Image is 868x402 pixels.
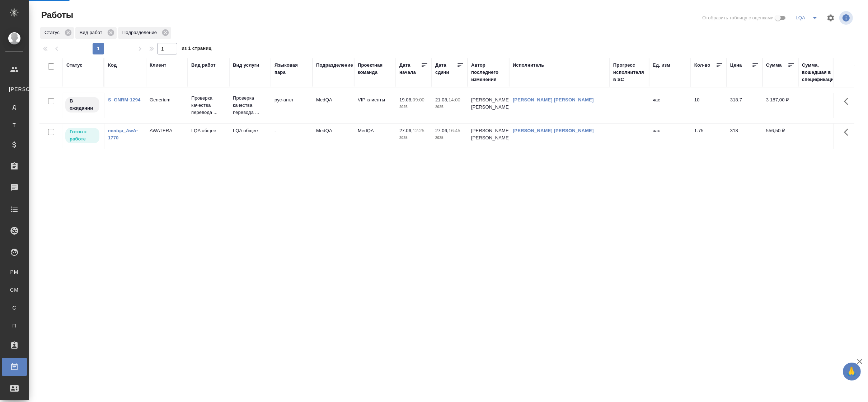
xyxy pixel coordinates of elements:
a: [PERSON_NAME] [5,82,23,96]
p: 2025 [435,134,464,142]
p: AWATERA [150,127,184,134]
span: С [9,304,20,311]
td: 318.7 [727,93,763,118]
div: Автор последнего изменения [471,62,506,83]
div: Клиент [150,62,166,69]
a: medqa_AwA-1770 [108,128,138,140]
span: Посмотреть информацию [839,11,854,25]
a: [PERSON_NAME] [PERSON_NAME] [513,97,594,102]
span: 🙏 [846,364,858,379]
div: Исполнитель может приступить к работе [65,127,100,144]
td: VIP клиенты [354,93,396,118]
p: LQA общее [191,127,226,134]
a: П [5,319,23,333]
p: Generium [150,96,184,104]
p: В ожидании [70,97,95,112]
p: Готов к работе [70,128,95,143]
span: [PERSON_NAME] [9,86,20,93]
a: Д [5,100,23,114]
div: Сумма [766,62,782,69]
div: Вид услуги [233,62,259,69]
p: 16:45 [449,128,460,133]
td: 10 [691,93,727,118]
a: CM [5,283,23,297]
td: MedQA [313,124,354,149]
td: 556,50 ₽ [763,124,798,149]
div: Дата сдачи [435,62,457,76]
p: Статус [44,29,62,36]
p: 2025 [399,134,428,142]
div: split button [793,12,822,24]
td: MedQA [313,93,354,118]
span: Т [9,121,20,129]
td: [PERSON_NAME] [PERSON_NAME] [468,124,509,149]
div: Прогресс исполнителя в SC [613,62,646,83]
span: Д [9,104,20,111]
span: Настроить таблицу [822,9,839,27]
td: 1.75 [691,124,727,149]
div: Языковая пара [275,62,309,76]
div: Проектная команда [358,62,392,76]
a: S_GNRM-1294 [108,97,140,102]
span: П [9,322,20,329]
div: Исполнитель назначен, приступать к работе пока рано [65,96,100,113]
td: час [649,93,691,118]
button: Здесь прячутся важные кнопки [840,124,857,141]
td: MedQA [354,124,396,149]
button: 🙏 [843,363,861,381]
div: Подразделение [316,62,353,69]
p: LQA общее [233,127,267,134]
p: 2025 [399,104,428,111]
div: Сумма, вошедшая в спецификацию [802,62,838,83]
div: Ед. изм [653,62,670,69]
td: час [649,124,691,149]
p: 21.08, [435,97,449,102]
div: Вид работ [75,27,117,39]
a: PM [5,265,23,279]
td: - [271,124,313,149]
td: 3 187,00 ₽ [763,93,798,118]
span: PM [9,268,20,276]
p: Вид работ [80,29,105,36]
a: Т [5,118,23,132]
p: Подразделение [122,29,159,36]
span: из 1 страниц [182,44,212,54]
div: Вид работ [191,62,216,69]
div: Дата начала [399,62,421,76]
p: 14:00 [449,97,460,102]
div: Исполнитель [513,62,544,69]
p: Проверка качества перевода ... [233,95,267,116]
span: Отобразить таблицу с оценками [702,14,774,21]
div: Статус [66,62,83,69]
div: Цена [730,62,742,69]
span: Работы [39,9,73,21]
div: Кол-во [694,62,710,69]
div: Статус [40,27,74,39]
p: Проверка качества перевода ... [191,95,226,116]
div: Код [108,62,117,69]
p: 12:25 [413,128,424,133]
td: 318 [727,124,763,149]
a: [PERSON_NAME] [PERSON_NAME] [513,128,594,133]
p: 27.06, [399,128,413,133]
span: CM [9,286,20,293]
div: Подразделение [118,27,171,39]
td: [PERSON_NAME] [PERSON_NAME] [468,93,509,118]
a: С [5,301,23,315]
p: 27.06, [435,128,449,133]
button: Здесь прячутся важные кнопки [840,93,857,110]
p: 2025 [435,104,464,111]
td: рус-англ [271,93,313,118]
p: 09:00 [413,97,424,102]
p: 19.08, [399,97,413,102]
